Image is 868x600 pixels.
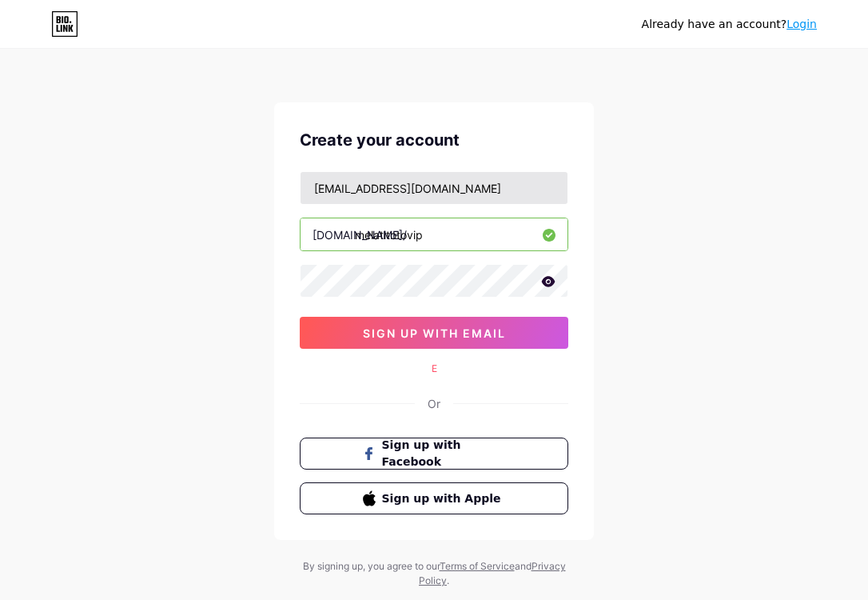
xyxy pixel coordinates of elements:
div: Or [428,395,440,412]
div: Already have an account? [642,16,817,33]
div: By signing up, you agree to our and . [298,559,570,588]
span: Sign up with Facebook [382,437,506,470]
input: username [301,218,567,250]
span: Sign up with Apple [382,490,506,507]
span: sign up with email [363,326,506,340]
button: Sign up with Facebook [300,438,568,470]
button: sign up with email [300,317,568,349]
a: Terms of Service [440,560,515,572]
a: Login [786,18,817,30]
div: Create your account [300,128,568,152]
div: [DOMAIN_NAME]/ [313,226,407,243]
button: Sign up with Apple [300,482,568,514]
div: E [300,362,568,376]
input: Email [301,172,567,204]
